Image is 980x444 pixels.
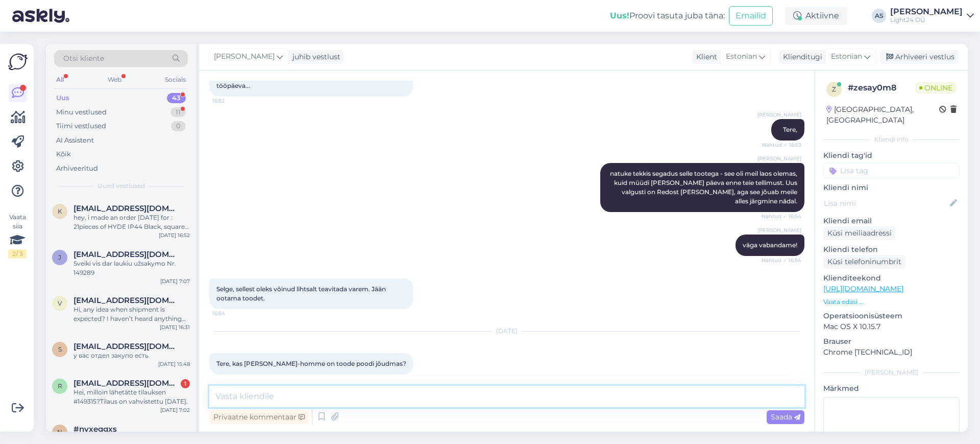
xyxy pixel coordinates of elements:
img: Askly Logo [8,52,28,72]
div: Hei, milloin lähetätte tilauksen #149315?Tilaus on vahvistettu [DATE]. [73,388,190,406]
div: Küsi telefoninumbrit [823,255,905,269]
p: Chrome [TECHNICAL_ID] [823,347,960,358]
span: #nyxeggxs [73,425,117,434]
div: [DATE] 16:52 [159,231,190,239]
p: Kliendi email [823,216,960,226]
p: Märkmed [823,383,960,394]
p: Operatsioonisüsteem [823,311,960,321]
span: Saada [771,412,800,422]
span: Uued vestlused [97,181,145,191]
span: [PERSON_NAME] [757,226,801,234]
span: s [58,345,62,353]
span: Selge, sellest oleks võinud lihtsalt teavitada varem. Jään ootama toodet. [216,285,387,302]
div: [DATE] 15:48 [158,360,190,368]
div: Küsi meiliaadressi [823,226,896,240]
span: ritvaleinonen@hotmail.com [73,379,180,388]
div: [PERSON_NAME] [890,8,963,16]
span: Nähtud ✓ 16:53 [762,141,801,149]
span: 10:47 [212,375,251,383]
p: Mac OS X 10.15.7 [823,321,960,332]
div: [DATE] 7:07 [160,277,190,285]
span: r [58,382,62,390]
div: Proovi tasuta juba täna: [610,10,725,22]
span: shahzoda@ovivoelektrik.com.tr [73,342,180,351]
button: Emailid [729,6,773,26]
span: Tere, [783,126,797,133]
div: Aktiivne [785,7,847,25]
span: Otsi kliente [63,53,104,64]
span: [PERSON_NAME] [757,155,801,162]
p: Kliendi telefon [823,244,960,255]
div: 11 [170,107,186,118]
p: Vaata edasi ... [823,297,960,307]
div: # zesay0m8 [848,82,915,94]
div: у вас отдел закупо есть [73,351,190,360]
div: Arhiveeri vestlus [880,50,959,64]
div: Light24 OÜ [890,16,963,24]
span: Online [915,82,957,94]
span: n [57,428,62,436]
div: [GEOGRAPHIC_DATA], [GEOGRAPHIC_DATA] [826,104,939,126]
div: 1 [181,379,190,388]
div: Uus [56,93,69,103]
div: Tiimi vestlused [56,121,106,131]
div: [PERSON_NAME] [823,368,960,377]
a: [PERSON_NAME]Light24 OÜ [890,8,974,24]
p: Kliendi tag'id [823,150,960,161]
span: väga vabandame! [743,241,797,249]
a: [URL][DOMAIN_NAME] [823,284,903,293]
span: Nähtud ✓ 16:54 [762,213,801,220]
span: justmisius@gmail.com [73,250,180,259]
input: Lisa tag [823,163,960,178]
div: Privaatne kommentaar [209,410,309,424]
span: Estonian [831,51,862,62]
span: [PERSON_NAME] [214,51,275,62]
div: Minu vestlused [56,107,107,118]
span: v [58,299,62,307]
div: [DATE] 7:02 [160,406,190,414]
div: 43 [167,93,186,103]
p: Klienditeekond [823,273,960,284]
div: 2 / 3 [8,249,27,259]
span: natuke tekkis segadus selle tootega - see oli meil laos olemas, kuid müüdi [PERSON_NAME] päeva en... [610,170,799,205]
div: AS [872,9,886,23]
div: juhib vestlust [288,52,340,62]
div: Web [106,73,124,86]
p: Kliendi nimi [823,182,960,193]
div: [DATE] [209,326,804,336]
span: Estonian [726,51,757,62]
div: Vaata siia [8,213,27,259]
div: hey, i made an order [DATE] for : 21pieces of HYDE IP44 Black, square lamps We opened the package... [73,213,190,231]
span: j [58,253,61,261]
div: Kliendi info [823,135,960,144]
div: Sveiki vis dar laukiu užsakymo Nr. 149289 [73,259,190,277]
div: All [54,73,66,86]
div: Klienditugi [779,52,822,62]
div: [DATE] 16:31 [160,323,190,331]
div: Hi, any idea when shipment is expected? I haven’t heard anything yet. Commande n°149638] ([DATE])... [73,305,190,323]
div: Socials [163,73,188,86]
div: 0 [171,121,186,131]
span: Nähtud ✓ 16:54 [762,256,801,264]
b: Uus! [610,11,629,20]
span: Tere, kas [PERSON_NAME]-homme on toode poodi jõudmas? [216,360,406,367]
input: Lisa nimi [824,198,948,209]
div: Klient [692,52,717,62]
span: 16:54 [212,310,251,317]
p: Brauser [823,336,960,347]
span: [PERSON_NAME] [757,111,801,119]
span: 16:52 [212,97,251,105]
span: vanheiningenruud@gmail.com [73,296,180,305]
span: kuninkaantie752@gmail.com [73,204,180,213]
div: Arhiveeritud [56,163,98,174]
div: AI Assistent [56,135,94,146]
span: k [58,207,62,215]
span: z [832,85,836,93]
div: Kõik [56,149,71,159]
